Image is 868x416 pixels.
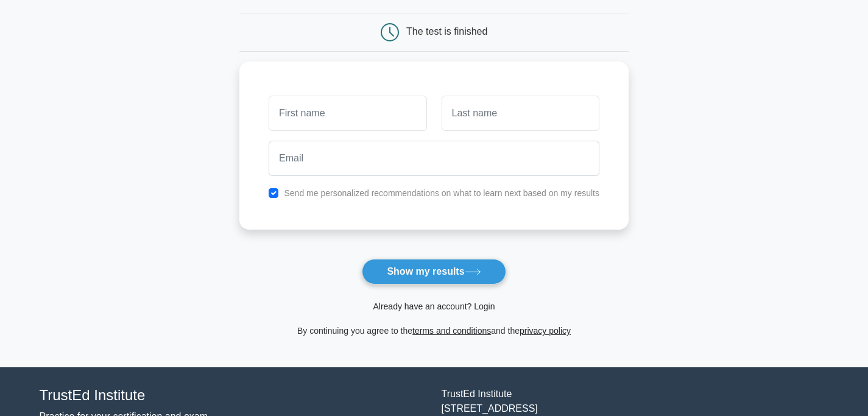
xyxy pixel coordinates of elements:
label: Send me personalized recommendations on what to learn next based on my results [284,188,599,198]
a: terms and conditions [412,326,491,336]
h4: TrustEd Institute [40,387,427,404]
button: Show my results [362,259,506,284]
a: Already have an account? Login [373,301,495,311]
input: Email [269,141,599,176]
input: First name [269,96,426,131]
input: Last name [442,96,599,131]
div: The test is finished [406,26,487,37]
div: By continuing you agree to the and the [232,323,636,338]
a: privacy policy [520,326,571,336]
